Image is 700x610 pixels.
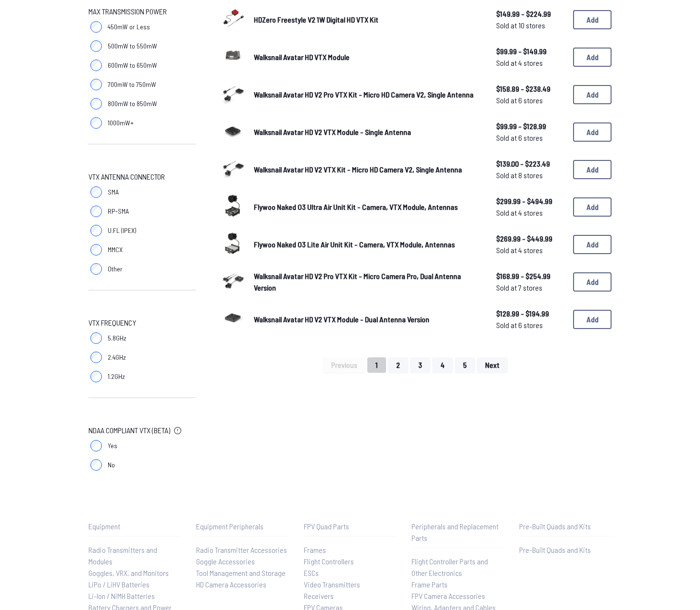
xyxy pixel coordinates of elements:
a: image [219,230,246,259]
span: Walksnail Avatar HD V2 VTX Module - Single Antenna [254,127,411,136]
button: Add [573,10,612,29]
span: Walksnail Avatar HD VTX Module [254,52,350,61]
span: 1.2GHz [108,372,125,381]
a: Tool Management and Storage [196,567,288,579]
input: Yes [90,440,102,451]
input: 450mW or Less [90,21,102,33]
a: Flight Controller Parts and Other Electronics [412,556,504,579]
a: Li-Ion / NiMH Batteries [88,590,181,602]
input: SMA [90,186,102,198]
a: Walksnail Avatar HD V2 Pro VTX Kit - Micro Camera Pro, Dual Antenna Version [254,270,481,293]
button: Add [573,160,612,179]
span: 600mW to 650mW [108,61,157,70]
span: HD Camera Accessories [196,580,266,589]
img: image [219,230,246,256]
span: $269.99 - $449.99 [496,233,565,244]
a: Frame Parts [412,579,504,590]
span: RP-SMA [108,207,129,216]
a: image [219,117,246,147]
p: Pre-Built Quads and Kits [519,521,612,532]
span: SMA [108,187,119,197]
span: $128.99 - $194.99 [496,308,565,319]
a: LiPo / LiHV Batteries [88,579,181,590]
a: Walksnail Avatar HD V2 VTX Module - Dual Antenna Version [254,314,481,325]
span: Sold at 6 stores [496,319,565,331]
input: 1000mW+ [90,117,102,129]
span: Li-Ion / NiMH Batteries [88,591,155,600]
span: 450mW or Less [108,22,150,32]
img: image [219,5,246,32]
span: Video Transmitters [304,580,360,589]
a: Walksnail Avatar HD V2 Pro VTX Kit - Micro HD Camera V2, Single Antenna [254,89,481,100]
img: image [219,42,246,69]
a: FPV Camera Accessories [412,590,504,602]
a: HDZero Freestyle V2 1W Digital HD VTX Kit [254,14,481,25]
a: Frames [304,544,396,556]
span: $139.00 - $223.49 [496,158,565,170]
span: Goggles, VRX, and Monitors [88,568,169,577]
button: 4 [432,357,453,373]
span: 2.4GHz [108,353,126,362]
img: image [219,192,246,219]
span: Sold at 4 stores [496,244,565,256]
span: 800mW to 850mW [108,99,157,109]
span: Flywoo Naked O3 Lite Air Unit Kit - Camera, VTX Module, Antennas [254,240,455,249]
button: Add [573,272,612,292]
input: No [90,459,102,471]
input: 600mW to 650mW [90,60,102,71]
a: Flywoo Naked O3 Ultra Air Unit Kit - Camera, VTX Module, Antennas [254,201,481,213]
span: VTX Frequency [88,317,136,329]
a: Radio Transmitter Accessories [196,544,288,556]
span: Sold at 4 stores [496,207,565,219]
a: image [219,155,246,184]
span: Next [485,361,500,369]
p: Peripherals and Replacement Parts [412,521,504,544]
span: Flight Controller Parts and Other Electronics [412,557,488,577]
input: MMCX [90,244,102,256]
span: FPV Camera Accessories [412,591,485,600]
span: HDZero Freestyle V2 1W Digital HD VTX Kit [254,15,378,24]
span: Sold at 6 stores [496,132,565,144]
button: Add [573,235,612,254]
a: Receivers [304,590,396,602]
input: U.FL (IPEX) [90,225,102,236]
button: 2 [388,357,408,373]
span: LiPo / LiHV Batteries [88,580,150,589]
span: $299.99 - $494.99 [496,195,565,207]
a: Flight Controllers [304,556,396,567]
a: Goggles, VRX, and Monitors [88,567,181,579]
span: ESCs [304,568,319,577]
span: Flight Controllers [304,557,354,566]
input: Other [90,263,102,275]
span: 500mW to 550mW [108,41,157,51]
a: image [219,80,246,110]
button: 5 [455,357,475,373]
span: Goggle Accessories [196,557,255,566]
img: image [219,305,246,331]
span: Walksnail Avatar HD V2 Pro VTX Kit - Micro HD Camera V2, Single Antenna [254,90,474,99]
button: Next [477,357,508,373]
span: 1000mW+ [108,118,134,128]
a: image [219,5,246,35]
span: $99.99 - $149.99 [496,46,565,57]
img: image [219,267,246,294]
input: 700mW to 750mW [90,79,102,90]
span: Yes [108,441,117,451]
button: Add [573,310,612,329]
input: RP-SMA [90,206,102,217]
span: $168.99 - $254.99 [496,270,565,282]
span: Frame Parts [412,580,448,589]
span: Frames [304,545,326,554]
img: image [219,155,246,182]
span: Sold at 7 stores [496,282,565,293]
img: image [219,80,246,107]
span: $149.99 - $224.99 [496,8,565,20]
button: Add [573,122,612,142]
a: image [219,305,246,334]
a: Pre-Built Quads and Kits [519,544,612,556]
a: image [219,267,246,297]
a: HD Camera Accessories [196,579,288,590]
img: image [219,117,246,144]
span: Receivers [304,591,334,600]
input: 5.8GHz [90,332,102,344]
